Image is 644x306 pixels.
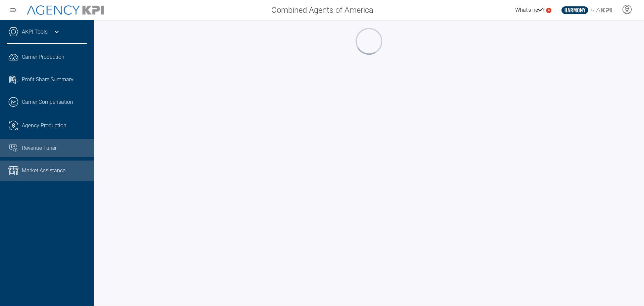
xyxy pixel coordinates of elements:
[22,98,73,106] span: Carrier Compensation
[22,28,48,36] a: AKPI Tools
[271,4,373,16] span: Combined Agents of America
[22,167,65,175] span: Market Assistance
[22,144,57,152] span: Revenue Tuner
[27,5,104,15] img: AgencyKPI
[515,7,544,13] span: What's new?
[22,76,73,84] span: Profit Share Summary
[355,27,383,56] div: oval-loading
[548,8,550,12] text: 4
[546,8,551,13] a: 4
[22,122,66,130] span: Agency Production
[22,53,64,61] span: Carrier Production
